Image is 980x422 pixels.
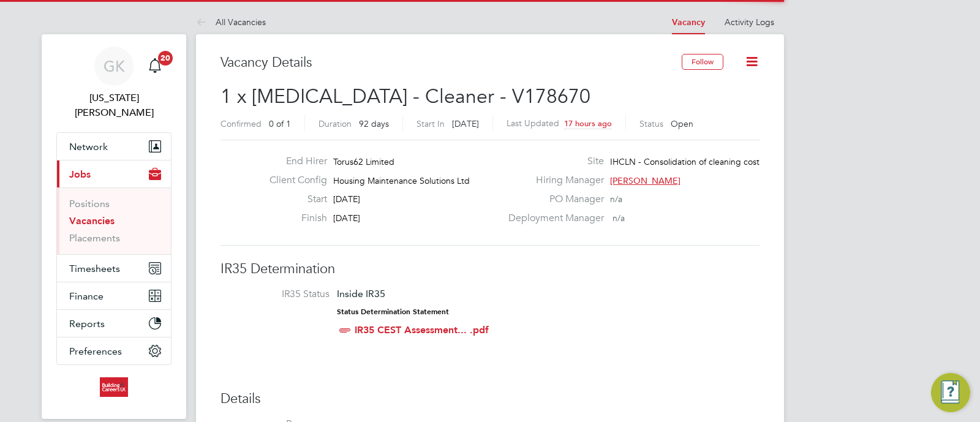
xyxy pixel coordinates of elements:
span: n/a [610,194,622,205]
a: IR35 CEST Assessment... .pdf [355,324,489,336]
a: 20 [143,47,167,86]
nav: Main navigation [42,34,186,419]
span: Inside IR35 [337,288,385,300]
label: Last Updated [507,118,559,129]
h3: Details [221,390,759,408]
span: Open [671,118,693,129]
span: 0 of 1 [269,118,291,129]
button: Engage Resource Center [931,373,970,412]
button: Preferences [57,337,171,364]
label: IR35 Status [233,288,330,301]
button: Timesheets [57,255,171,282]
span: n/a [612,213,625,224]
span: Network [69,141,108,153]
strong: Status Determination Statement [337,307,449,316]
label: Site [501,155,604,168]
span: Georgia King [56,91,171,120]
label: Deployment Manager [501,212,604,225]
a: Positions [69,198,110,209]
a: Vacancy [672,17,705,28]
label: End Hirer [260,155,327,168]
a: Go to home page [56,377,171,397]
a: GK[US_STATE][PERSON_NAME] [56,47,171,120]
button: Follow [682,54,723,70]
a: All Vacancies [196,17,266,28]
button: Reports [57,310,171,337]
label: Start [260,193,327,206]
span: [DATE] [333,194,360,205]
a: Activity Logs [725,17,774,28]
span: 1 x [MEDICAL_DATA] - Cleaner - V178670 [221,85,590,108]
span: Reports [69,318,105,330]
span: [DATE] [452,118,479,129]
label: PO Manager [501,193,604,206]
span: Finance [69,290,104,302]
label: Start In [417,118,445,129]
span: IHCLN - Consolidation of cleaning cost [610,156,759,167]
span: 20 [158,51,173,66]
span: [DATE] [333,213,360,224]
label: Confirmed [221,118,262,129]
img: buildingcareersuk-logo-retina.png [100,377,127,397]
span: Housing Maintenance Solutions Ltd [333,175,470,186]
label: Finish [260,212,327,225]
div: Jobs [57,187,171,254]
label: Duration [318,118,352,129]
span: GK [104,58,125,74]
span: 92 days [359,118,389,129]
label: Client Config [260,174,327,187]
span: [PERSON_NAME] [610,175,680,186]
label: Status [639,118,663,129]
span: Preferences [69,345,122,357]
button: Network [57,133,171,160]
button: Jobs [57,160,171,187]
span: Jobs [69,168,91,180]
a: Vacancies [69,215,115,227]
a: Placements [69,232,120,244]
h3: Vacancy Details [221,54,682,72]
button: Finance [57,282,171,309]
label: Hiring Manager [501,174,604,187]
span: Timesheets [69,263,120,274]
h3: IR35 Determination [221,260,759,278]
span: Torus62 Limited [333,156,394,167]
span: 17 hours ago [564,118,612,129]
